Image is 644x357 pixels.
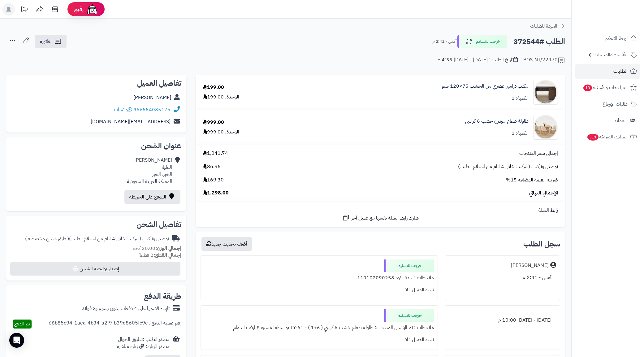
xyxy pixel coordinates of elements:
[25,235,169,242] div: توصيل وتركيب (التركيب خلال 4 ايام من استلام الطلب)
[155,245,181,252] strong: إجمالي الوزن:
[86,3,98,15] img: ai-face.png
[14,320,30,328] span: تم الدفع
[144,293,181,300] h2: طريقة الدفع
[512,130,529,137] div: الكمية: 1
[203,189,229,197] span: 1,298.00
[534,115,558,140] img: 1751797083-1-90x90.jpg
[203,176,224,184] span: 169.30
[203,84,224,91] div: 199.00
[25,235,69,242] span: ( طرق شحن مخصصة )
[594,50,628,59] span: الأقسام والمنتجات
[139,251,181,259] small: 2 قطعة
[9,333,24,348] div: Open Intercom Messenger
[530,22,565,30] a: العودة للطلبات
[511,262,549,269] div: [PERSON_NAME]
[575,129,640,144] a: السلات المتروكة311
[82,305,170,312] div: تابي - قسّمها على 4 دفعات بدون رسوم ولا فوائد
[530,22,557,30] span: العودة للطلبات
[384,259,434,272] div: خرجت للتسليم
[575,97,640,111] a: طلبات الإرجاع
[575,31,640,46] a: لوحة التحكم
[465,118,529,125] a: طاولة طعام مودرن خشب 6 كراسي
[351,215,419,222] span: شارك رابط السلة نفسها مع عميل آخر
[117,343,170,350] div: مصدر الزيارة: زيارة مباشرة
[575,80,640,95] a: المراجعات والأسئلة13
[449,272,556,284] div: أمس - 2:41 م
[133,106,171,113] a: 966554085175
[432,38,456,45] small: أمس - 2:41 م
[11,80,181,87] h2: تفاصيل العميل
[205,322,434,334] div: ملاحظات : تم الإرسال المنتجات: طاولة طعام خشب 6 كرسي ( 6+1 ) - TY-61 بواسطة: مستودع ارفف الدمام
[132,245,181,252] small: 20.00 كجم
[575,113,640,128] a: العملاء
[342,214,419,222] a: شارك رابط السلة نفسها مع عميل آخر
[124,190,180,204] a: الموقع على الخريطة
[523,240,560,248] h3: سجل الطلب
[203,119,224,126] div: 999.00
[534,80,558,105] img: 1751106397-1-90x90.jpg
[127,157,172,185] div: [PERSON_NAME] العليا، الخبر، الخبر المملكة العربية السعودية
[513,35,565,48] h2: الطلب #372544
[203,150,228,157] span: 1,041.74
[91,118,171,125] a: [EMAIL_ADDRESS][DOMAIN_NAME]
[205,334,434,346] div: تنبيه العميل : لا
[40,38,53,45] span: الفاتورة
[583,83,628,92] span: المراجعات والأسئلة
[613,67,628,76] span: الطلبات
[203,128,239,136] div: الوحدة: 999.00
[11,221,181,228] h2: تفاصيل الشحن
[575,64,640,79] a: الطلبات
[603,100,628,108] span: طلبات الإرجاع
[602,15,638,28] img: logo-2.png
[49,320,181,329] div: رقم عملية الدفع : 68b85c94-1aea-4b34-a2f9-b39d8605fc9c
[153,251,181,259] strong: إجمالي القطع:
[615,116,627,125] span: العملاء
[438,56,518,63] div: تاريخ الطلب : [DATE] - [DATE] 4:33 م
[512,95,529,102] div: الكمية: 1
[10,262,180,276] button: إصدار بوليصة الشحن
[74,6,84,13] span: رفيق
[449,314,556,326] div: [DATE] - [DATE] 10:00 م
[605,34,628,43] span: لوحة التحكم
[114,106,132,113] a: واتساب
[16,3,32,17] a: تحديثات المنصة
[203,163,221,170] span: 86.96
[198,207,563,214] div: رابط السلة
[11,142,181,150] h2: عنوان الشحن
[587,134,599,141] span: 311
[587,133,628,141] span: السلات المتروكة
[457,35,507,48] button: خرجت للتسليم
[458,163,558,170] span: توصيل وتركيب (التركيب خلال 4 ايام من استلام الطلب)
[529,189,558,197] span: الإجمالي النهائي
[583,85,592,91] span: 13
[506,176,558,184] span: ضريبة القيمة المضافة 15%
[442,83,529,90] a: مكتب دراسي عصري من الخشب 75×120 سم
[117,336,170,350] div: مصدر الطلب :تطبيق الجوال
[203,94,239,101] div: الوحدة: 199.00
[205,284,434,296] div: تنبيه العميل : لا
[35,35,67,48] a: الفاتورة
[523,56,565,64] div: POS-NT/22970
[201,237,252,251] button: أضف تحديث جديد
[384,309,434,322] div: خرجت للتسليم
[133,94,171,101] a: [PERSON_NAME]
[205,272,434,284] div: ملاحظات : حذف كود 110102090258
[519,150,558,157] span: إجمالي سعر المنتجات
